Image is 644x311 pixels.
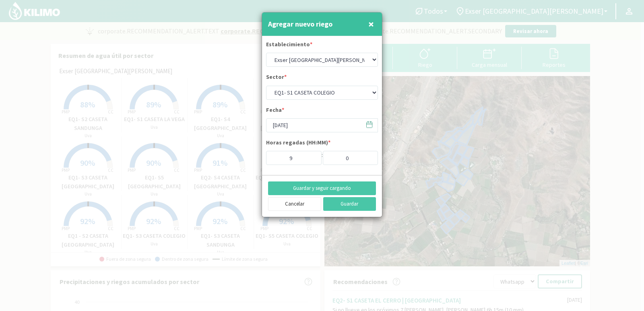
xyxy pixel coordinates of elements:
[268,181,376,195] button: Guardar y seguir cargando
[266,73,287,83] label: Sector
[268,19,332,30] h4: Agregar nuevo riego
[268,197,321,211] button: Cancelar
[323,151,378,165] input: Min
[266,138,330,149] label: Horas regadas (HH:MM)
[322,151,323,165] div: :
[368,17,374,31] span: ×
[266,151,322,165] input: Hs
[266,106,284,116] label: Fecha
[266,40,312,51] label: Establecimiento
[323,197,376,211] button: Guardar
[366,16,376,32] button: Close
